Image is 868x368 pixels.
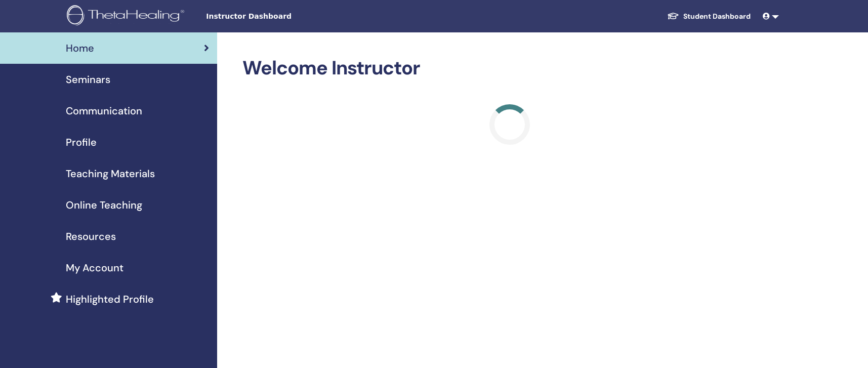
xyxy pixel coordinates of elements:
span: Teaching Materials [66,166,155,181]
span: Home [66,40,94,56]
span: My Account [66,260,123,275]
span: Communication [66,103,142,118]
h2: Welcome Instructor [242,57,777,80]
span: Profile [66,135,97,150]
span: Resources [66,229,116,244]
span: Instructor Dashboard [206,11,358,22]
span: Online Teaching [66,197,142,213]
img: graduation-cap-white.svg [667,12,679,20]
img: logo.png [67,5,188,28]
a: Student Dashboard [659,7,759,26]
span: Seminars [66,72,110,87]
span: Highlighted Profile [66,292,154,307]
